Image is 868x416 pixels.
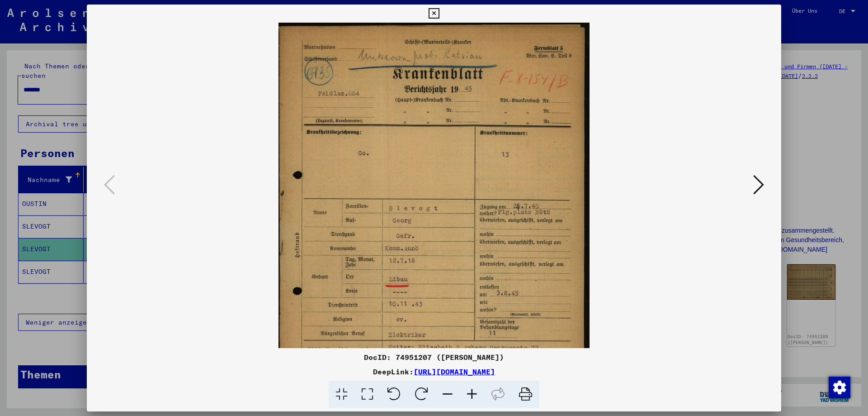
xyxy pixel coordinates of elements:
div: DocID: 74951207 ([PERSON_NAME]) [87,352,781,363]
a: [URL][DOMAIN_NAME] [414,367,495,376]
img: Zustimmung ändern [829,377,850,398]
div: Zustimmung ändern [828,376,850,398]
div: DeepLink: [87,366,781,377]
